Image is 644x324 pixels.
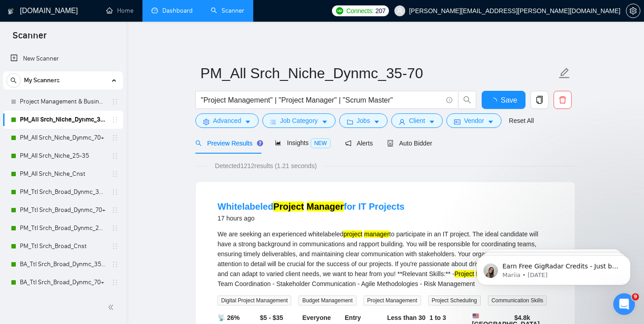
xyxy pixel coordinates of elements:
[111,170,118,178] span: holder
[464,116,484,126] span: Vendor
[111,243,118,250] span: holder
[24,71,60,89] span: My Scanners
[275,140,281,146] span: area-chart
[273,202,304,211] mark: Project
[559,67,570,79] span: edit
[39,35,156,43] p: Message from Mariia, sent 5w ago
[530,91,549,109] button: copy
[7,77,20,84] span: search
[482,91,526,109] button: Save
[280,116,317,126] span: Job Category
[345,140,351,146] span: notification
[262,113,335,128] button: barsJob Categorycaret-down
[20,129,106,147] a: PM_All Srch_Niche_Dynmc_70+
[111,152,118,160] span: holder
[20,255,106,273] a: BA_Ttl Srch_Broad_Dynmc_35-70
[111,134,118,141] span: holder
[20,183,106,201] a: PM_Ttl Srch_Broad_Dynmc_35-70
[218,202,404,211] a: WhitelabeledProject Managerfor IT Projects
[111,279,118,286] span: holder
[473,313,479,319] img: 🇺🇸
[375,6,385,16] span: 207
[106,7,133,14] a: homeHome
[195,140,260,147] span: Preview Results
[108,303,117,312] span: double-left
[152,7,193,14] a: dashboardDashboard
[270,118,276,125] span: bars
[195,140,202,146] span: search
[488,118,494,125] span: caret-down
[245,118,251,125] span: caret-down
[364,230,389,238] mark: manager
[397,8,403,14] span: user
[260,314,283,321] b: $5 - $35
[490,98,501,105] span: loading
[346,6,374,16] span: Connects:
[501,94,517,106] span: Save
[10,50,116,68] a: New Scanner
[195,113,259,128] button: settingAdvancedcaret-down
[20,111,106,129] a: PM_All Srch_Niche_Dynmc_35-70
[509,116,534,126] a: Reset All
[446,97,452,103] span: info-circle
[428,296,481,305] span: Project Scheduling
[20,219,106,237] a: PM_Ttl Srch_Broad_Dynmc_25-35
[5,29,54,48] span: Scanner
[514,314,530,321] b: $ 4.8k
[111,188,118,196] span: holder
[391,113,443,128] button: userClientcaret-down
[454,118,460,125] span: idcard
[218,296,291,305] span: Digital Project Management
[463,236,644,300] iframe: Intercom notifications message
[409,116,425,126] span: Client
[203,118,209,125] span: setting
[111,207,118,214] span: holder
[339,113,388,128] button: folderJobscaret-down
[111,261,118,268] span: holder
[458,91,476,109] button: search
[200,62,557,85] input: Scanner name...
[111,98,118,105] span: holder
[20,273,106,291] a: BA_Ttl Srch_Broad_Dynmc_70+
[455,270,474,277] mark: Project
[20,237,106,255] a: PM_Ttl Srch_Broad_Cnst
[20,147,106,165] a: PM_All Srch_Niche_25-35
[322,118,328,125] span: caret-down
[459,96,476,104] span: search
[429,118,435,125] span: caret-down
[275,139,330,146] span: Insights
[218,314,240,321] b: 📡 26%
[303,314,331,321] b: Everyone
[39,26,156,249] span: Earn Free GigRadar Credits - Just by Sharing Your Story! 💬 Want more credits for sending proposal...
[201,94,442,106] input: Search Freelance Jobs...
[218,229,553,289] div: We are seeking an experienced whitelabeled to participate in an IT project. The ideal candidate w...
[387,140,393,146] span: robot
[446,113,502,128] button: idcardVendorcaret-down
[256,139,264,147] div: Tooltip anchor
[20,93,106,111] a: Project Management & Business Analysis
[554,96,571,104] span: delete
[336,7,343,14] img: upwork-logo.png
[374,118,380,125] span: caret-down
[343,230,362,238] mark: project
[399,118,405,125] span: user
[626,4,640,18] button: setting
[20,201,106,219] a: PM_Ttl Srch_Broad_Dynmc_70+
[632,293,639,301] span: 9
[488,296,547,305] span: Communication Skills
[213,116,241,126] span: Advanced
[307,202,344,211] mark: Manager
[3,50,123,68] li: New Scanner
[531,96,548,104] span: copy
[111,116,118,123] span: holder
[626,7,640,14] a: setting
[357,116,370,126] span: Jobs
[20,165,106,183] a: PM_All Srch_Niche_Cnst
[211,7,244,14] a: searchScanner
[626,7,640,14] span: setting
[387,140,432,147] span: Auto Bidder
[298,296,356,305] span: Budget Management
[554,91,572,109] button: delete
